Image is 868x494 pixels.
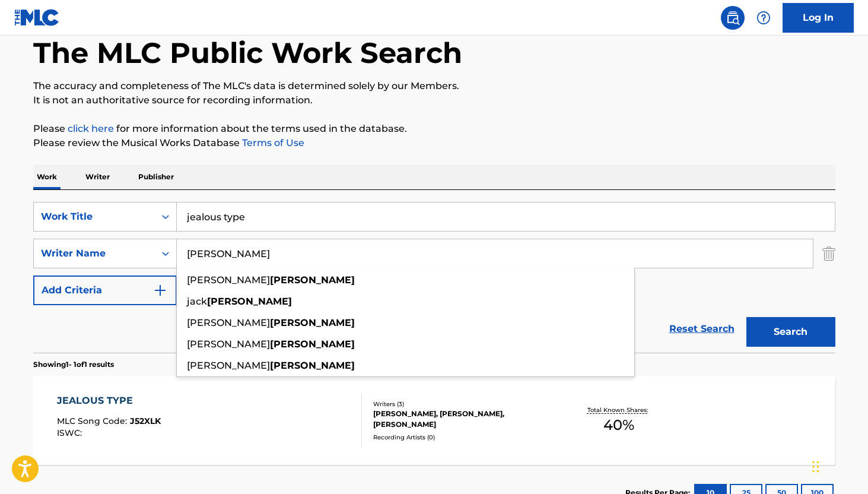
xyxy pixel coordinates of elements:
p: Publisher [135,164,177,189]
span: ISWC : [57,427,85,438]
span: MLC Song Code : [57,416,130,426]
a: Terms of Use [240,137,304,148]
img: MLC Logo [14,9,60,26]
img: Delete Criterion [822,239,835,268]
span: [PERSON_NAME] [187,360,270,371]
button: Add Criteria [33,275,177,305]
button: Search [746,317,835,347]
p: Writer [82,164,113,189]
p: The accuracy and completeness of The MLC's data is determined solely by our Members. [33,79,835,93]
img: search [726,11,740,25]
div: JEALOUS TYPE [57,394,161,408]
p: Work [33,164,61,189]
strong: [PERSON_NAME] [270,360,355,371]
a: Public Search [721,6,745,30]
p: Please for more information about the terms used in the database. [33,122,835,136]
p: Please review the Musical Works Database [33,136,835,150]
div: Work Title [41,210,148,224]
span: [PERSON_NAME] [187,317,270,328]
div: Drag [812,449,819,484]
a: Reset Search [663,316,740,342]
strong: [PERSON_NAME] [207,296,292,307]
div: [PERSON_NAME], [PERSON_NAME], [PERSON_NAME] [373,408,552,430]
a: Log In [783,3,854,33]
div: Help [752,6,775,30]
span: jack [187,296,207,307]
p: Total Known Shares: [587,406,651,414]
a: click here [68,123,114,134]
p: It is not an authoritative source for recording information. [33,93,835,107]
p: Showing 1 - 1 of 1 results [33,359,114,370]
div: Writer Name [41,246,148,261]
img: help [756,11,771,25]
span: J52XLK [130,416,161,426]
span: [PERSON_NAME] [187,338,270,350]
iframe: Chat Widget [809,437,868,494]
form: Search Form [33,202,835,353]
span: 40 % [603,414,634,436]
div: Writers ( 3 ) [373,400,552,408]
strong: [PERSON_NAME] [270,338,355,350]
img: 9d2ae6d4665cec9f34b9.svg [153,283,167,297]
div: Recording Artists ( 0 ) [373,433,552,442]
span: [PERSON_NAME] [187,274,270,286]
strong: [PERSON_NAME] [270,317,355,328]
strong: [PERSON_NAME] [270,274,355,286]
h1: The MLC Public Work Search [33,35,462,71]
a: JEALOUS TYPEMLC Song Code:J52XLKISWC:Writers (3)[PERSON_NAME], [PERSON_NAME], [PERSON_NAME]Record... [33,376,835,465]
